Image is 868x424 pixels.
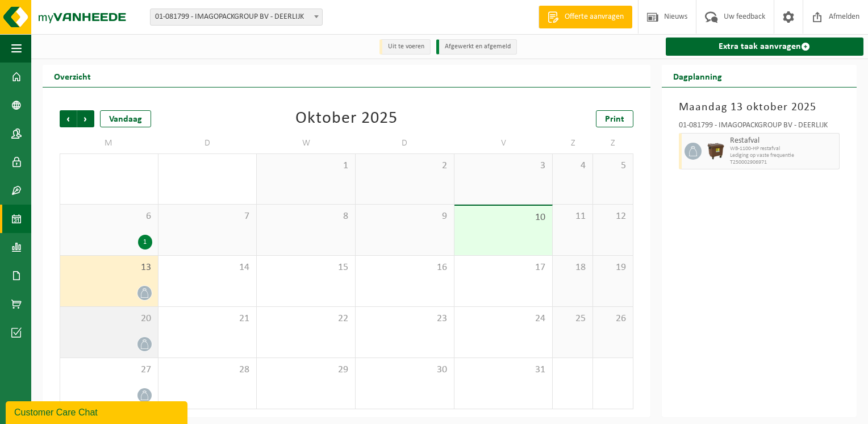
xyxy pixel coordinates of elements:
[361,160,448,172] span: 2
[60,133,158,153] td: M
[730,152,836,159] span: Lediging op vaste frequentie
[66,313,152,325] span: 20
[460,313,547,325] span: 24
[262,160,349,172] span: 1
[666,38,863,56] a: Extra taak aanvragen
[558,160,587,172] span: 4
[262,210,349,223] span: 8
[164,313,251,325] span: 21
[679,99,840,116] h3: Maandag 13 oktober 2025
[356,133,454,153] td: D
[164,364,251,376] span: 28
[553,133,593,153] td: Z
[66,210,152,223] span: 6
[151,9,322,25] span: 01-081799 - IMAGOPACKGROUP BV - DEERLIJK
[60,110,77,127] span: Vorige
[164,210,251,223] span: 7
[262,364,349,376] span: 29
[558,313,587,325] span: 25
[6,399,190,424] iframe: chat widget
[361,313,448,325] span: 23
[562,11,627,23] span: Offerte aanvragen
[460,364,547,376] span: 31
[295,110,398,127] div: Oktober 2025
[599,210,627,223] span: 12
[662,65,733,87] h2: Dagplanning
[454,133,553,153] td: V
[66,261,152,274] span: 13
[43,65,102,87] h2: Overzicht
[257,133,356,153] td: W
[599,261,627,274] span: 19
[262,261,349,274] span: 15
[436,39,517,55] li: Afgewerkt en afgemeld
[605,115,624,124] span: Print
[158,133,257,153] td: D
[730,146,836,152] span: WB-1100-HP restafval
[460,160,547,172] span: 3
[66,364,152,376] span: 27
[730,159,836,166] span: T250002906971
[262,313,349,325] span: 22
[100,110,151,127] div: Vandaag
[707,143,724,160] img: WB-1100-HPE-BN-01
[593,133,633,153] td: Z
[77,110,94,127] span: Volgende
[379,39,431,55] li: Uit te voeren
[596,110,633,127] a: Print
[730,136,836,146] span: Restafval
[599,160,627,172] span: 5
[361,261,448,274] span: 16
[361,364,448,376] span: 30
[361,210,448,223] span: 9
[599,313,627,325] span: 26
[460,261,547,274] span: 17
[558,261,587,274] span: 18
[164,261,251,274] span: 14
[460,211,547,224] span: 10
[558,210,587,223] span: 11
[679,122,840,133] div: 01-081799 - IMAGOPACKGROUP BV - DEERLIJK
[150,9,323,26] span: 01-081799 - IMAGOPACKGROUP BV - DEERLIJK
[138,235,152,250] div: 1
[539,6,632,28] a: Offerte aanvragen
